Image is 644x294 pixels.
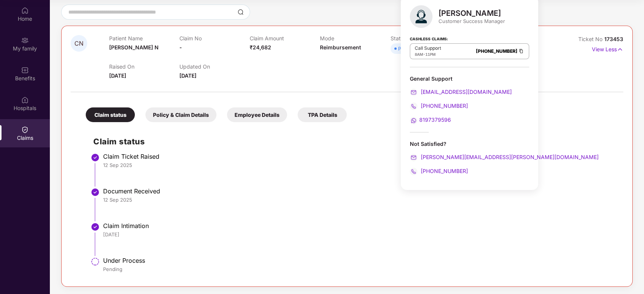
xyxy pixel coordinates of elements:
div: [PERSON_NAME] [439,9,505,18]
img: svg+xml;base64,PHN2ZyBpZD0iSG9zcGl0YWxzIiB4bWxucz0iaHR0cDovL3d3dy53My5vcmcvMjAwMC9zdmciIHdpZHRoPS... [21,96,29,104]
img: svg+xml;base64,PHN2ZyB4bWxucz0iaHR0cDovL3d3dy53My5vcmcvMjAwMC9zdmciIHdpZHRoPSIyMCIgaGVpZ2h0PSIyMC... [410,89,417,96]
p: View Less [592,43,623,54]
div: General Support [410,75,529,82]
h2: Claim status [93,135,616,148]
span: 8197379596 [419,116,451,123]
p: Claim Amount [250,35,320,41]
img: svg+xml;base64,PHN2ZyB4bWxucz0iaHR0cDovL3d3dy53My5vcmcvMjAwMC9zdmciIHdpZHRoPSIyMCIgaGVpZ2h0PSIyMC... [410,117,417,124]
div: Claim Intimation [103,222,616,230]
img: svg+xml;base64,PHN2ZyB4bWxucz0iaHR0cDovL3d3dy53My5vcmcvMjAwMC9zdmciIHdpZHRoPSIxNyIgaGVpZ2h0PSIxNy... [617,45,623,54]
img: svg+xml;base64,PHN2ZyB4bWxucz0iaHR0cDovL3d3dy53My5vcmcvMjAwMC9zdmciIHdpZHRoPSIyMCIgaGVpZ2h0PSIyMC... [410,103,417,110]
div: - [415,51,441,57]
div: [DATE] [103,231,616,238]
span: [DATE] [179,72,196,79]
a: 8197379596 [410,116,451,123]
img: svg+xml;base64,PHN2ZyBpZD0iU3RlcC1Eb25lLTMyeDMyIiB4bWxucz0iaHR0cDovL3d3dy53My5vcmcvMjAwMC9zdmciIH... [91,222,100,231]
span: - [179,44,182,51]
span: [EMAIL_ADDRESS][DOMAIN_NAME] [419,89,512,95]
div: Policy & Claim Details [145,107,216,122]
span: Ticket No [578,36,604,42]
p: Updated On [179,63,250,70]
span: [PERSON_NAME] N [109,44,159,51]
p: Raised On [109,63,179,70]
a: [PHONE_NUMBER] [410,168,468,174]
img: svg+xml;base64,PHN2ZyBpZD0iQmVuZWZpdHMiIHhtbG5zPSJodHRwOi8vd3d3LnczLm9yZy8yMDAwL3N2ZyIgd2lkdGg9Ij... [21,66,29,74]
strong: Cashless Claims: [410,34,448,43]
span: ₹24,682 [250,44,271,51]
img: svg+xml;base64,PHN2ZyB3aWR0aD0iMjAiIGhlaWdodD0iMjAiIHZpZXdCb3g9IjAgMCAyMCAyMCIgZmlsbD0ibm9uZSIgeG... [21,37,29,44]
div: Not Satisfied? [410,140,529,175]
div: Claim status [86,107,135,122]
span: 8AM [415,52,423,57]
span: [PHONE_NUMBER] [419,103,468,109]
a: [EMAIL_ADDRESS][DOMAIN_NAME] [410,89,512,95]
div: Not Satisfied? [410,140,529,147]
img: svg+xml;base64,PHN2ZyBpZD0iU3RlcC1QZW5kaW5nLTMyeDMyIiB4bWxucz0iaHR0cDovL3d3dy53My5vcmcvMjAwMC9zdm... [91,257,100,266]
img: svg+xml;base64,PHN2ZyB4bWxucz0iaHR0cDovL3d3dy53My5vcmcvMjAwMC9zdmciIHdpZHRoPSIyMCIgaGVpZ2h0PSIyMC... [410,168,417,175]
div: Under Process [103,257,616,264]
span: Reimbursement [320,44,361,51]
img: Clipboard Icon [518,48,524,54]
a: [PHONE_NUMBER] [476,48,517,54]
div: Document Received [103,187,616,195]
img: svg+xml;base64,PHN2ZyBpZD0iQ2xhaW0iIHhtbG5zPSJodHRwOi8vd3d3LnczLm9yZy8yMDAwL3N2ZyIgd2lkdGg9IjIwIi... [21,126,29,133]
img: svg+xml;base64,PHN2ZyBpZD0iU2VhcmNoLTMyeDMyIiB4bWxucz0iaHR0cDovL3d3dy53My5vcmcvMjAwMC9zdmciIHdpZH... [238,9,244,15]
p: Status [391,35,461,41]
div: General Support [410,75,529,124]
span: [DATE] [109,72,126,79]
div: 12 Sep 2025 [103,162,616,168]
div: Pending [103,266,616,273]
img: svg+xml;base64,PHN2ZyB4bWxucz0iaHR0cDovL3d3dy53My5vcmcvMjAwMC9zdmciIHhtbG5zOnhsaW5rPSJodHRwOi8vd3... [410,5,432,28]
p: Mode [320,35,390,41]
span: [PHONE_NUMBER] [419,168,468,174]
a: [PHONE_NUMBER] [410,103,468,109]
p: Claim No [179,35,250,41]
div: Customer Success Manager [439,18,505,24]
img: svg+xml;base64,PHN2ZyBpZD0iU3RlcC1Eb25lLTMyeDMyIiB4bWxucz0iaHR0cDovL3d3dy53My5vcmcvMjAwMC9zdmciIH... [91,188,100,197]
div: TPA Details [298,107,347,122]
span: 11PM [425,52,436,57]
a: [PERSON_NAME][EMAIL_ADDRESS][PERSON_NAME][DOMAIN_NAME] [410,154,599,160]
div: Claim Ticket Raised [103,153,616,160]
span: 173453 [604,36,623,42]
img: svg+xml;base64,PHN2ZyB4bWxucz0iaHR0cDovL3d3dy53My5vcmcvMjAwMC9zdmciIHdpZHRoPSIyMCIgaGVpZ2h0PSIyMC... [410,154,417,161]
div: 12 Sep 2025 [103,196,616,203]
span: [PERSON_NAME][EMAIL_ADDRESS][PERSON_NAME][DOMAIN_NAME] [419,154,599,160]
div: Employee Details [227,107,287,122]
span: CN [74,40,83,47]
p: Patient Name [109,35,179,41]
img: svg+xml;base64,PHN2ZyBpZD0iSG9tZSIgeG1sbnM9Imh0dHA6Ly93d3cudzMub3JnLzIwMDAvc3ZnIiB3aWR0aD0iMjAiIG... [21,7,29,14]
p: Call Support [415,45,441,51]
img: svg+xml;base64,PHN2ZyBpZD0iU3RlcC1Eb25lLTMyeDMyIiB4bWxucz0iaHR0cDovL3d3dy53My5vcmcvMjAwMC9zdmciIH... [91,153,100,162]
